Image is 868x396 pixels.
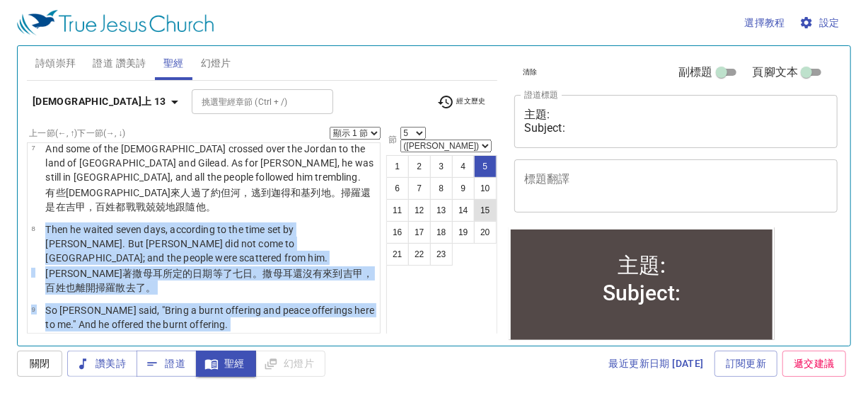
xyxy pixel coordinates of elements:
[514,64,546,81] button: 清除
[146,282,156,293] wh6327: 。
[93,55,146,72] span: 證道 讚美詩
[196,351,256,377] button: 聖經
[79,355,126,373] span: 讚美詩
[782,351,846,377] a: 遞交建議
[452,199,475,222] button: 14
[408,221,431,244] button: 17
[603,351,710,377] a: 最近更新日期 [DATE]
[474,221,497,244] button: 20
[408,199,431,222] button: 12
[678,64,712,81] span: 副標題
[714,351,778,377] a: 訂閱更新
[17,351,62,377] button: 關閉
[148,355,185,373] span: 證道
[196,94,306,110] input: Type Bible Reference
[386,243,409,266] button: 21
[797,10,845,36] button: 設定
[523,66,538,79] span: 清除
[386,135,398,144] label: 節
[408,243,431,266] button: 22
[430,199,453,222] button: 13
[452,177,475,200] button: 9
[31,144,35,152] span: 7
[386,221,409,244] button: 16
[45,222,376,265] p: Then he waited seven days, according to the time set by [PERSON_NAME]. But [PERSON_NAME] did not ...
[802,14,840,32] span: 設定
[45,186,376,214] p: 有些[DEMOGRAPHIC_DATA]來人
[452,155,475,178] button: 4
[430,243,453,266] button: 23
[201,55,231,72] span: 幻燈片
[27,89,189,115] button: [DEMOGRAPHIC_DATA]上 13
[175,201,216,213] wh2729: 跟隨
[430,221,453,244] button: 18
[474,155,497,178] button: 5
[408,177,431,200] button: 7
[386,177,409,200] button: 6
[739,10,792,36] button: 選擇教程
[86,201,216,213] wh1537: ，百姓
[609,355,704,373] span: 最近更新日期 [DATE]
[386,199,409,222] button: 11
[45,266,376,295] p: [PERSON_NAME]著撒母耳
[745,14,786,32] span: 選擇教程
[28,355,51,373] span: 關閉
[524,108,828,135] textarea: 主題: Subject:
[137,351,197,377] button: 證道
[196,201,216,213] wh310: 他。
[430,177,453,200] button: 8
[45,142,376,184] p: And some of the [DEMOGRAPHIC_DATA] crossed over the Jordan to the land of [GEOGRAPHIC_DATA] and G...
[437,94,486,111] span: 經文歷史
[35,55,76,72] span: 詩頌崇拜
[163,55,184,72] span: 聖經
[31,225,35,232] span: 8
[29,129,125,137] label: 上一節 (←, ↑) 下一節 (→, ↓)
[45,268,373,293] wh8050: 所定的日期
[430,155,453,178] button: 3
[66,282,156,293] wh5971: 也離開掃羅散去了
[474,177,497,200] button: 10
[31,305,35,313] span: 9
[794,355,835,373] span: 遞交建議
[509,227,775,346] iframe: from-child
[408,155,431,178] button: 2
[726,355,767,373] span: 訂閱更新
[452,221,475,244] button: 19
[207,355,245,373] span: 聖經
[17,10,214,35] img: True Jesus Church
[115,201,216,213] wh5971: 都戰戰兢兢地
[753,64,799,81] span: 頁腳文本
[386,155,409,178] button: 1
[45,303,376,332] p: So [PERSON_NAME] said, "Bring a burnt offering and peace offerings here to me." And he offered th...
[33,93,166,111] b: [DEMOGRAPHIC_DATA]上 13
[429,91,494,113] button: 經文歷史
[67,351,137,377] button: 讚美詩
[474,199,497,222] button: 15
[45,187,371,213] wh5680: 過了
